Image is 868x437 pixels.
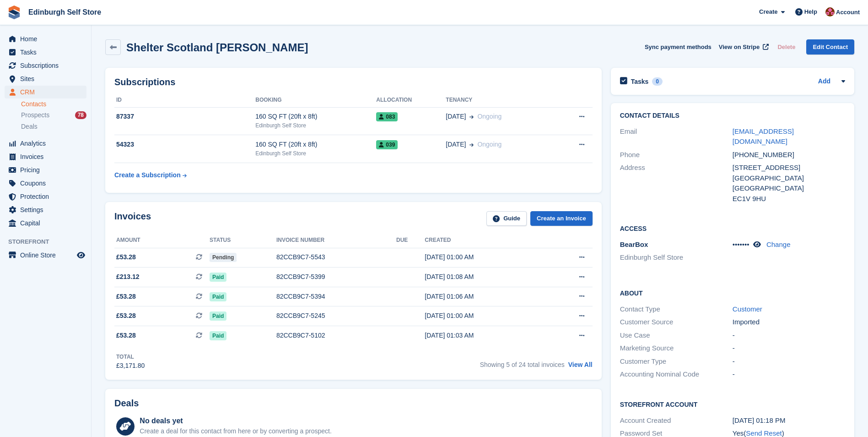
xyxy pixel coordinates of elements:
[5,46,86,59] a: menu
[5,150,86,163] a: menu
[446,140,466,149] span: [DATE]
[425,331,545,340] div: [DATE] 01:03 AM
[116,272,140,282] span: £213.12
[20,59,75,72] span: Subscriptions
[20,217,75,229] span: Capital
[20,137,75,150] span: Analytics
[20,86,75,98] span: CRM
[620,356,733,367] div: Customer Type
[116,331,136,340] span: £53.28
[5,72,86,85] a: menu
[620,112,845,120] h2: Contact Details
[116,252,136,262] span: £53.28
[425,252,545,262] div: [DATE] 01:00 AM
[620,163,733,204] div: Address
[631,77,649,86] h2: Tasks
[21,110,86,120] a: Prospects 78
[620,252,733,263] li: Edinburgh Self Store
[114,140,255,149] div: 54323
[733,356,845,367] div: -
[140,415,331,426] div: No deals yet
[620,126,733,147] div: Email
[114,211,151,226] h2: Invoices
[116,353,145,361] div: Total
[733,163,845,173] div: [STREET_ADDRESS]
[21,100,86,109] a: Contacts
[114,93,255,108] th: ID
[620,288,845,297] h2: About
[114,167,187,184] a: Create a Subscription
[620,240,648,248] span: BearBox
[5,33,86,45] a: menu
[276,331,396,340] div: 82CCB9C7-5102
[477,113,501,120] span: Ongoing
[5,217,86,229] a: menu
[733,183,845,194] div: [GEOGRAPHIC_DATA]
[733,369,845,380] div: -
[5,177,86,190] a: menu
[376,93,446,108] th: Allocation
[480,361,565,368] span: Showing 5 of 24 total invoices
[210,273,226,282] span: Paid
[276,233,396,248] th: Invoice number
[733,240,749,248] span: •••••••
[75,111,86,119] div: 78
[255,140,376,149] div: 160 SQ FT (20ft x 8ft)
[766,240,791,248] a: Change
[5,203,86,216] a: menu
[733,317,845,328] div: Imported
[210,253,237,262] span: Pending
[733,415,845,426] div: [DATE] 01:18 PM
[25,5,105,20] a: Edinburgh Self Store
[114,170,181,180] div: Create a Subscription
[21,122,38,131] span: Deals
[114,77,593,87] h2: Subscriptions
[5,59,86,72] a: menu
[645,39,712,55] button: Sync payment methods
[733,343,845,354] div: -
[20,72,75,85] span: Sites
[20,46,75,59] span: Tasks
[806,39,854,55] a: Edit Contact
[620,369,733,380] div: Accounting Nominal Code
[116,292,136,301] span: £53.28
[20,164,75,176] span: Pricing
[620,399,845,409] h2: Storefront Account
[620,224,845,233] h2: Access
[255,93,376,108] th: Booking
[446,93,555,108] th: Tenancy
[733,194,845,204] div: EC1V 9HU
[376,112,398,121] span: 083
[825,7,835,16] img: Lucy Michalec
[5,164,86,176] a: menu
[114,112,255,121] div: 87337
[116,361,145,371] div: £3,171.80
[5,190,86,203] a: menu
[620,343,733,354] div: Marketing Source
[733,330,845,341] div: -
[255,149,376,158] div: Edinburgh Self Store
[116,311,136,321] span: £53.28
[733,127,794,146] a: [EMAIL_ADDRESS][DOMAIN_NAME]
[620,330,733,341] div: Use Case
[20,150,75,163] span: Invoices
[652,77,663,86] div: 0
[620,415,733,426] div: Account Created
[20,33,75,45] span: Home
[446,112,466,121] span: [DATE]
[804,7,817,16] span: Help
[425,233,545,248] th: Created
[719,43,760,52] span: View on Stripe
[425,311,545,321] div: [DATE] 01:00 AM
[20,177,75,190] span: Coupons
[5,249,86,262] a: menu
[744,429,784,437] span: ( )
[7,5,21,19] img: stora-icon-8386f47178a22dfd0bd8f6a31ec36ba5ce8667c1dd55bd0f319d3a0aa187defe.svg
[210,311,226,321] span: Paid
[276,252,396,262] div: 82CCB9C7-5543
[114,398,139,409] h2: Deals
[477,141,501,148] span: Ongoing
[836,8,860,17] span: Account
[21,111,49,120] span: Prospects
[733,305,762,313] a: Customer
